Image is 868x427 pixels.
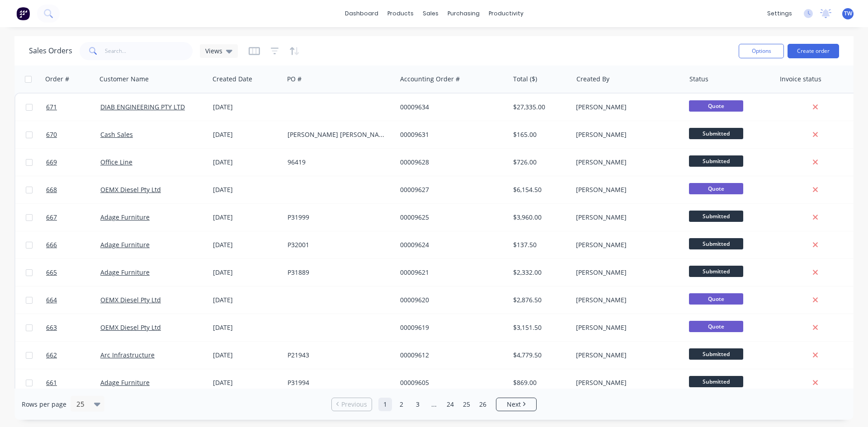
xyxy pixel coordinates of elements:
[328,398,540,411] ul: Pagination
[513,130,566,139] div: $165.00
[16,7,30,20] img: Factory
[288,213,388,222] div: P31999
[576,130,676,139] div: [PERSON_NAME]
[576,103,676,112] div: [PERSON_NAME]
[45,75,69,84] div: Order #
[288,130,388,139] div: [PERSON_NAME] [PERSON_NAME]
[46,342,100,369] a: 662
[213,296,280,305] div: [DATE]
[400,213,500,222] div: 00009625
[739,44,784,58] button: Options
[22,400,66,409] span: Rows per page
[689,75,708,84] div: Status
[288,158,388,167] div: 96419
[46,94,100,121] a: 671
[689,376,743,387] span: Submitted
[46,130,57,139] span: 670
[689,266,743,277] span: Submitted
[476,398,490,411] a: Page 26
[689,321,743,332] span: Quote
[400,103,500,112] div: 00009634
[100,351,155,359] a: Arc Infrastructure
[46,314,100,341] a: 663
[576,323,676,332] div: [PERSON_NAME]
[46,323,57,332] span: 663
[46,351,57,360] span: 662
[400,296,500,305] div: 00009620
[100,130,133,139] a: Cash Sales
[100,240,150,249] a: Adage Furniture
[46,268,57,277] span: 665
[288,240,388,249] div: P32001
[100,158,132,166] a: Office Line
[99,75,149,84] div: Customer Name
[460,398,473,411] a: Page 25
[400,185,500,194] div: 00009627
[780,75,821,84] div: Invoice status
[513,75,537,84] div: Total ($)
[100,323,161,332] a: OEMX Diesel Pty Ltd
[576,378,676,387] div: [PERSON_NAME]
[100,103,185,111] a: DIAB ENGINEERING PTY LTD
[576,158,676,167] div: [PERSON_NAME]
[100,185,161,194] a: OEMX Diesel Pty Ltd
[213,158,280,167] div: [DATE]
[46,121,100,148] a: 670
[46,378,57,387] span: 661
[46,286,100,314] a: 664
[100,268,150,277] a: Adage Furniture
[689,211,743,222] span: Submitted
[484,7,528,20] div: productivity
[395,398,408,411] a: Page 2
[288,268,388,277] div: P31889
[689,100,743,112] span: Quote
[418,7,443,20] div: sales
[400,268,500,277] div: 00009621
[763,7,797,20] div: settings
[46,231,100,258] a: 666
[513,158,566,167] div: $726.00
[341,400,367,409] span: Previous
[513,240,566,249] div: $137.50
[689,155,743,167] span: Submitted
[513,268,566,277] div: $2,332.00
[213,130,280,139] div: [DATE]
[513,351,566,360] div: $4,779.50
[288,351,388,360] div: P21943
[689,128,743,139] span: Submitted
[400,158,500,167] div: 00009628
[100,296,161,304] a: OEMX Diesel Pty Ltd
[443,398,457,411] a: Page 24
[46,158,57,167] span: 669
[689,183,743,194] span: Quote
[378,398,392,411] a: Page 1 is your current page
[576,213,676,222] div: [PERSON_NAME]
[400,323,500,332] div: 00009619
[46,149,100,176] a: 669
[411,398,425,411] a: Page 3
[46,369,100,396] a: 661
[383,7,418,20] div: products
[400,378,500,387] div: 00009605
[689,293,743,305] span: Quote
[100,378,150,387] a: Adage Furniture
[213,240,280,249] div: [DATE]
[513,378,566,387] div: $869.00
[507,400,521,409] span: Next
[46,259,100,286] a: 665
[400,130,500,139] div: 00009631
[46,176,100,203] a: 668
[46,213,57,222] span: 667
[576,351,676,360] div: [PERSON_NAME]
[340,7,383,20] a: dashboard
[46,204,100,231] a: 667
[513,296,566,305] div: $2,876.50
[213,323,280,332] div: [DATE]
[213,103,280,112] div: [DATE]
[213,213,280,222] div: [DATE]
[46,103,57,112] span: 671
[29,47,72,55] h1: Sales Orders
[105,42,193,60] input: Search...
[513,323,566,332] div: $3,151.50
[212,75,252,84] div: Created Date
